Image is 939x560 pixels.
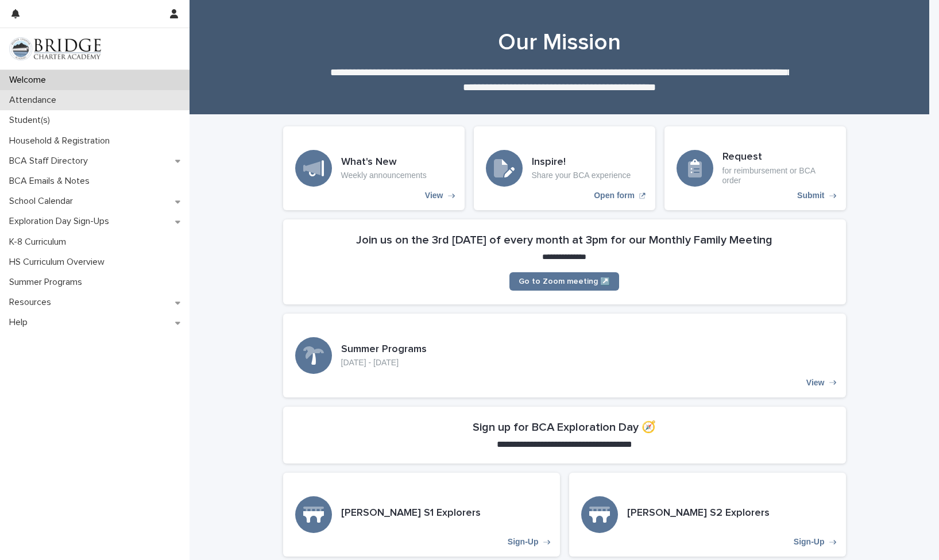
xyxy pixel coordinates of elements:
p: Resources [5,297,60,308]
p: Household & Registration [5,136,119,146]
h3: [PERSON_NAME] S1 Explorers [341,507,481,520]
h2: Join us on the 3rd [DATE] of every month at 3pm for our Monthly Family Meeting [356,233,772,247]
p: Share your BCA experience [532,171,631,180]
p: Sign-Up [508,537,539,547]
h3: [PERSON_NAME] S2 Explorers [627,507,770,520]
h2: Sign up for BCA Exploration Day 🧭 [473,420,656,434]
a: Open form [474,126,655,210]
a: View [283,314,846,397]
h1: Our Mission [278,29,841,56]
a: View [283,126,465,210]
span: Go to Zoom meeting ↗️ [519,277,610,285]
p: Help [5,317,37,328]
a: Submit [664,126,846,210]
a: Sign-Up [283,473,560,557]
h3: Inspire! [532,156,631,169]
p: for reimbursement or BCA order [722,166,834,186]
h3: What's New [341,156,427,169]
p: BCA Staff Directory [5,156,97,167]
p: View [806,378,825,388]
p: BCA Emails & Notes [5,176,99,187]
a: Sign-Up [569,473,846,557]
img: V1C1m3IdTEidaUdm9Hs0 [9,37,101,60]
p: HS Curriculum Overview [5,257,114,268]
p: K-8 Curriculum [5,237,75,248]
p: Exploration Day Sign-Ups [5,216,118,227]
p: Welcome [5,75,55,86]
p: Student(s) [5,115,59,126]
p: School Calendar [5,196,82,207]
h3: Summer Programs [341,343,427,356]
h3: Request [722,151,834,164]
p: Open form [594,191,635,200]
p: Summer Programs [5,277,91,288]
p: Attendance [5,95,65,106]
p: Weekly announcements [341,171,427,180]
p: Sign-Up [794,537,825,547]
p: [DATE] - [DATE] [341,358,427,368]
p: Submit [797,191,824,200]
p: View [425,191,443,200]
a: Go to Zoom meeting ↗️ [509,272,619,291]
